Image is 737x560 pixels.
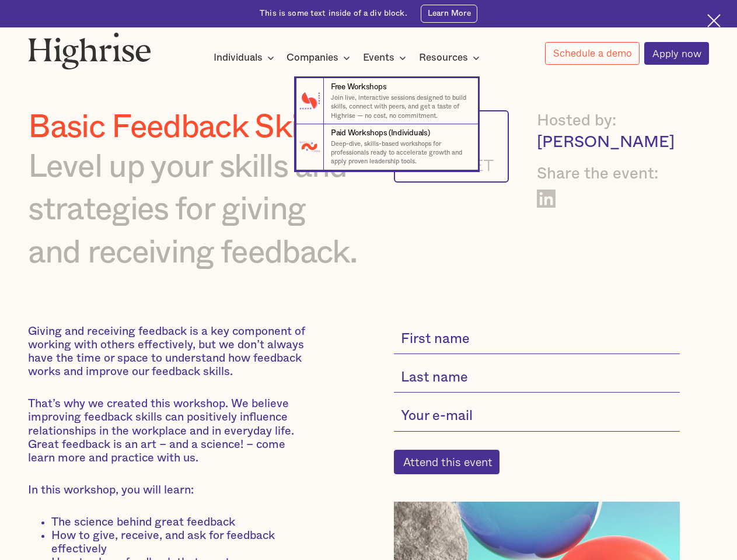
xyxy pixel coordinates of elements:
[537,190,556,208] a: Share on LinkedIn
[363,51,394,65] div: Events
[51,516,311,529] li: The science behind great feedback
[287,51,338,65] div: Companies
[394,450,500,474] input: Attend this event
[28,397,311,465] p: That’s why we created this workshop. We believe improving feedback skills can positively influenc...
[545,42,640,65] a: Schedule a demo
[331,93,469,120] p: Join live, interactive sessions designed to build skills, connect with peers, and get a taste of ...
[214,51,263,65] div: Individuals
[419,51,483,65] div: Resources
[707,14,721,27] img: Cross icon
[28,484,311,497] p: In this workshop, you will learn:
[363,51,410,65] div: Events
[51,529,311,556] li: How to give, receive, and ask for feedback effectively
[407,156,497,174] div: 4 - 5 PM ET
[419,51,468,65] div: Resources
[296,124,478,170] a: Paid Workshops (Individuals)Deep-dive, skills-based workshops for professionals ready to accelera...
[421,5,477,23] a: Learn More
[331,82,386,93] div: Free Workshops
[331,139,469,166] p: Deep-dive, skills-based workshops for professionals ready to accelerate growth and apply proven l...
[537,163,680,185] div: Share the event:
[28,146,364,274] div: Level up your skills and strategies for giving and receiving feedback.
[394,402,680,432] input: Your e-mail
[28,325,311,379] p: Giving and receiving feedback is a key component of working with others effectively, but we don’t...
[28,32,151,69] img: Highrise logo
[287,51,354,65] div: Companies
[296,78,478,124] a: Free WorkshopsJoin live, interactive sessions designed to build skills, connect with peers, and g...
[260,8,407,19] div: This is some text inside of a div block.
[394,325,680,474] form: current-single-event-subscribe-form
[394,363,680,393] input: Last name
[644,42,709,65] a: Apply now
[394,325,680,355] input: First name
[331,128,430,139] div: Paid Workshops (Individuals)
[214,51,278,65] div: Individuals
[18,60,718,170] nav: Events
